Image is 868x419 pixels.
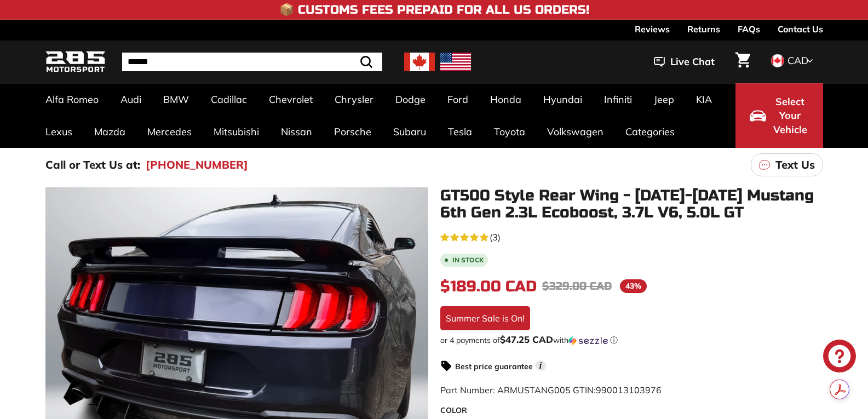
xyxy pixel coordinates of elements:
[536,360,546,371] span: i
[751,153,823,176] a: Text Us
[687,20,720,38] a: Returns
[45,157,140,173] p: Call or Text Us at:
[778,20,823,38] a: Contact Us
[440,384,662,395] span: Part Number: ARMUSTANG005 GTIN:
[324,83,384,116] a: Chrysler
[775,157,815,173] p: Text Us
[490,231,501,244] span: (3)
[323,116,382,148] a: Porsche
[542,279,612,293] span: $329.00 CAD
[670,55,715,69] span: Live Chat
[35,83,110,116] a: Alfa Romeo
[685,83,723,116] a: KIA
[479,83,532,116] a: Honda
[122,53,382,71] input: Search
[45,49,106,75] img: Logo_285_Motorsport_areodynamics_components
[440,306,530,330] div: Summer Sale is On!
[532,83,593,116] a: Hyundai
[735,83,823,148] button: Select Your Vehicle
[820,340,859,375] inbox-online-store-chat: Shopify online store chat
[500,334,553,345] span: $47.25 CAD
[620,279,647,293] span: 43%
[136,116,203,148] a: Mercedes
[596,384,662,395] span: 990013103976
[200,83,258,116] a: Cadillac
[35,116,83,148] a: Lexus
[635,20,670,38] a: Reviews
[440,277,537,296] span: $189.00 CAD
[738,20,760,38] a: FAQs
[568,336,608,346] img: Sezzle
[440,187,823,221] h1: GT500 Style Rear Wing - [DATE]-[DATE] Mustang 6th Gen 2.3L Ecoboost, 3.7L V6, 5.0L GT
[83,116,136,148] a: Mazda
[110,83,152,116] a: Audi
[536,116,614,148] a: Volkswagen
[643,83,685,116] a: Jeep
[440,335,823,346] div: or 4 payments of$47.25 CADwithSezzle Click to learn more about Sezzle
[279,3,589,16] h4: 📦 Customs Fees Prepaid for All US Orders!
[436,83,479,116] a: Ford
[440,229,823,244] a: 5.0 rating (3 votes)
[146,157,248,173] a: [PHONE_NUMBER]
[203,116,270,148] a: Mitsubishi
[483,116,536,148] a: Toyota
[382,116,437,148] a: Subaru
[258,83,324,116] a: Chevrolet
[787,54,808,67] span: CAD
[614,116,686,148] a: Categories
[772,95,809,137] span: Select Your Vehicle
[452,257,484,263] b: In stock
[455,361,533,371] strong: Best price guarantee
[384,83,436,116] a: Dodge
[440,335,823,346] div: or 4 payments of with
[593,83,643,116] a: Infiniti
[440,405,823,416] label: COLOR
[437,116,483,148] a: Tesla
[640,48,729,76] button: Live Chat
[152,83,200,116] a: BMW
[729,43,757,81] a: Cart
[270,116,323,148] a: Nissan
